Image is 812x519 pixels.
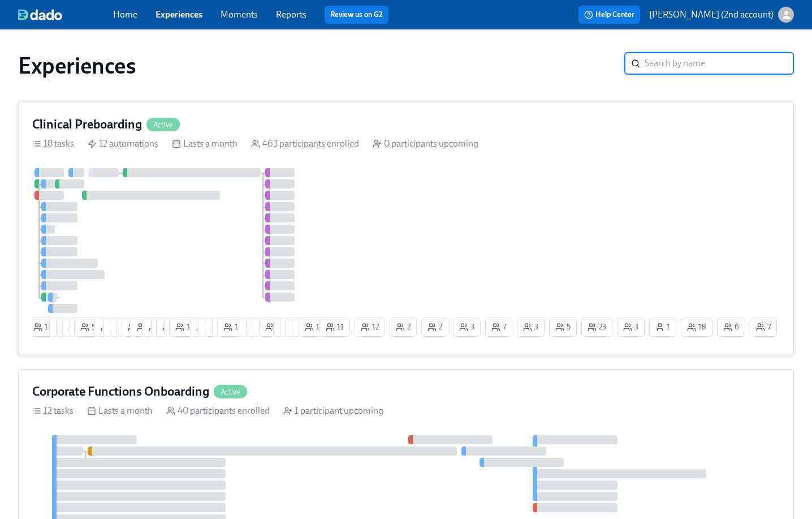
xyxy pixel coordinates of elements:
[517,318,545,337] button: 3
[325,6,388,24] button: Review us on G2
[113,9,137,20] a: Home
[681,318,712,337] button: 18
[116,321,132,333] span: 9
[253,318,280,337] button: 5
[56,318,84,337] button: 4
[80,321,100,333] span: 55
[223,321,241,333] span: 12
[27,318,58,337] button: 11
[645,52,794,75] input: Search by name
[361,321,379,333] span: 12
[245,321,261,333] span: 8
[169,318,201,337] button: 16
[687,321,706,333] span: 18
[246,318,273,337] button: 1
[32,405,74,417] div: 12 tasks
[151,318,178,337] button: 2
[239,318,267,337] button: 8
[396,321,411,333] span: 2
[265,321,281,333] span: 8
[485,318,512,337] button: 7
[326,321,344,333] span: 11
[649,7,794,23] button: [PERSON_NAME] (2nd account)
[18,9,62,20] img: dado
[18,9,113,20] a: dado
[156,9,202,20] a: Experiences
[280,318,307,337] button: 2
[122,318,153,337] button: 18
[355,318,385,337] button: 12
[62,318,90,337] button: 6
[285,318,316,337] button: 23
[109,321,125,333] span: 6
[131,318,158,337] button: 2
[373,138,478,150] div: 0 participants upcoming
[617,318,645,337] button: 3
[156,318,187,337] button: 14
[172,138,237,150] div: Lasts a month
[649,8,774,21] p: [PERSON_NAME] (2nd account)
[137,321,152,333] span: 2
[390,318,417,337] button: 2
[116,318,145,337] button: 9
[319,318,350,337] button: 11
[259,318,287,337] button: 8
[305,321,323,333] span: 12
[217,318,248,337] button: 12
[196,321,214,333] span: 12
[142,318,173,337] button: 11
[299,318,329,337] button: 12
[101,321,120,333] span: 10
[251,138,359,150] div: 463 participants enrolled
[49,318,76,337] button: 7
[723,321,739,333] span: 6
[110,318,138,337] button: 9
[584,9,634,20] span: Help Center
[578,6,640,24] button: Help Center
[623,321,638,333] span: 3
[198,318,226,337] button: 6
[549,318,577,337] button: 5
[33,321,51,333] span: 11
[87,405,153,417] div: Lasts a month
[750,318,777,337] button: 7
[276,9,306,20] a: Reports
[103,318,131,337] button: 6
[128,321,147,333] span: 18
[32,138,74,150] div: 18 tasks
[459,321,474,333] span: 3
[298,321,316,333] span: 21
[491,321,506,333] span: 7
[756,321,771,333] span: 7
[581,318,612,337] button: 23
[330,9,383,20] a: Review us on G2
[655,321,670,333] span: 1
[94,318,126,337] button: 10
[68,321,84,333] span: 6
[453,318,481,337] button: 3
[291,321,310,333] span: 23
[283,405,383,417] div: 1 participant upcoming
[212,318,240,337] button: 3
[555,321,571,333] span: 5
[649,318,676,337] button: 1
[32,383,209,400] h4: Corporate Functions Onboarding
[279,321,295,333] span: 4
[273,318,301,337] button: 4
[166,405,270,417] div: 40 participants enrolled
[18,52,136,79] h1: Experiences
[427,321,442,333] span: 2
[717,318,745,337] button: 6
[18,102,794,355] a: Clinical PreboardingActive18 tasks 12 automations Lasts a month 463 participants enrolled 0 parti...
[214,388,247,396] span: Active
[165,318,192,337] button: 2
[204,321,220,333] span: 6
[146,121,180,129] span: Active
[421,318,448,337] button: 2
[175,321,195,333] span: 16
[162,321,181,333] span: 14
[205,318,233,337] button: 6
[74,318,106,337] button: 55
[32,116,142,133] h4: Clinical Preboarding
[588,321,606,333] span: 23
